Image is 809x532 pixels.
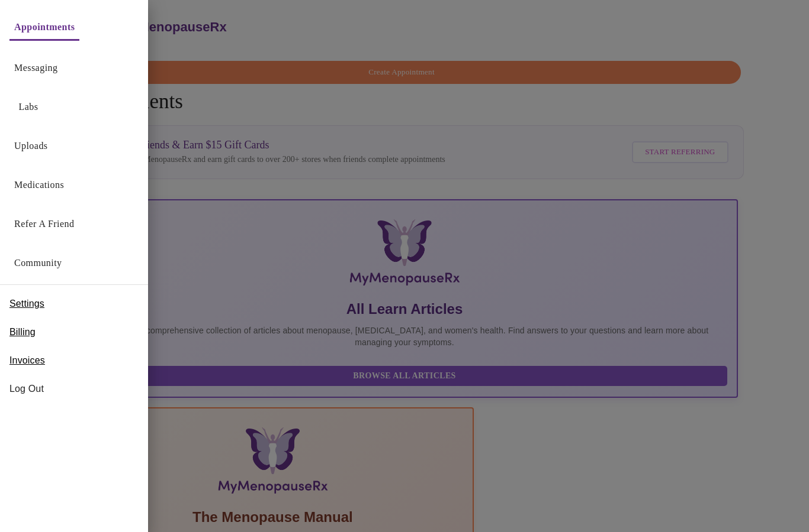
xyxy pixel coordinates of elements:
[19,99,38,115] a: Labs
[9,382,139,396] span: Log Out
[9,351,45,370] a: Invoices
[9,173,69,197] button: Medications
[14,216,75,232] a: Refer a Friend
[9,323,36,342] a: Billing
[9,297,44,311] span: Settings
[9,95,47,119] button: Labs
[14,177,64,193] a: Medications
[9,212,79,236] button: Refer a Friend
[9,325,36,339] span: Billing
[14,19,75,35] a: Appointments
[14,138,48,154] a: Uploads
[14,255,62,271] a: Community
[9,56,62,80] button: Messaging
[9,15,79,41] button: Appointments
[9,294,44,313] a: Settings
[9,353,45,368] span: Invoices
[14,60,57,76] a: Messaging
[9,251,67,275] button: Community
[9,134,53,158] button: Uploads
